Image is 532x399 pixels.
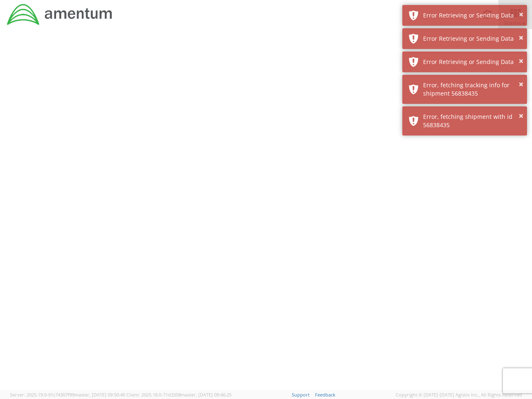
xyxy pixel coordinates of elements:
[423,81,521,98] div: Error, fetching tracking info for shipment 56838435
[74,392,125,398] span: master, [DATE] 09:50:40
[423,58,521,66] div: Error Retrieving or Sending Data
[423,11,521,20] div: Error Retrieving or Sending Data
[519,79,523,91] button: ×
[292,392,310,398] a: Support
[396,392,522,398] span: Copyright © [DATE]-[DATE] Agistix Inc., All Rights Reserved
[6,3,113,26] img: dyn-intl-logo-049831509241104b2a82.png
[519,32,523,44] button: ×
[10,392,125,398] span: Server: 2025.19.0-91c74307f99
[519,9,523,21] button: ×
[315,392,335,398] a: Feedback
[519,110,523,122] button: ×
[126,392,232,398] span: Client: 2025.18.0-71d3358
[423,34,521,43] div: Error Retrieving or Sending Data
[423,113,521,129] div: Error, fetching shipment with id 56838435
[519,55,523,67] button: ×
[181,392,232,398] span: master, [DATE] 09:46:25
